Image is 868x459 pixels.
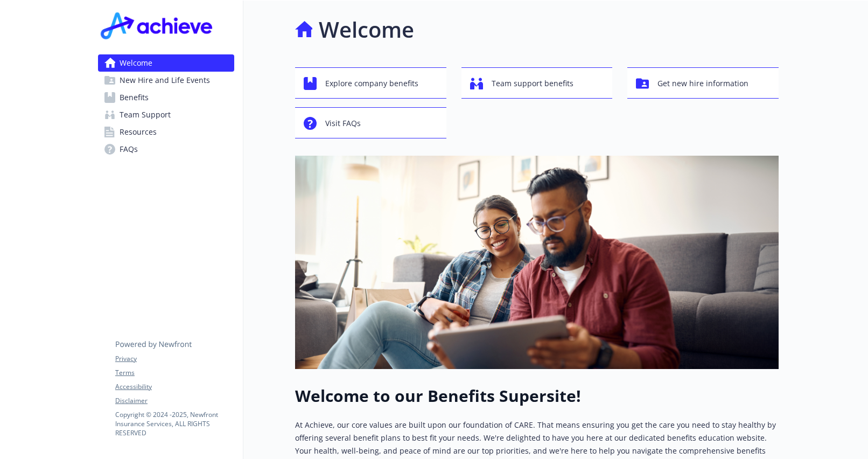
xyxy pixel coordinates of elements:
span: Team support benefits [492,73,573,94]
span: Team Support [120,106,171,123]
a: Accessibility [115,382,234,392]
a: Privacy [115,354,234,364]
span: Explore company benefits [325,73,418,94]
button: Get new hire information [627,67,779,99]
span: Welcome [120,54,152,72]
a: Welcome [98,54,234,72]
h1: Welcome to our Benefits Supersite! [295,386,779,406]
span: Resources [120,123,157,141]
button: Explore company benefits [295,67,446,99]
p: Copyright © 2024 - 2025 , Newfront Insurance Services, ALL RIGHTS RESERVED [115,410,234,437]
button: Visit FAQs [295,107,446,138]
a: Benefits [98,89,234,106]
span: FAQs [120,141,138,158]
img: overview page banner [295,156,779,369]
a: New Hire and Life Events [98,72,234,89]
a: Resources [98,123,234,141]
button: Team support benefits [461,67,613,99]
span: Benefits [120,89,149,106]
span: New Hire and Life Events [120,72,210,89]
a: FAQs [98,141,234,158]
h1: Welcome [319,13,414,46]
span: Visit FAQs [325,113,361,134]
a: Terms [115,368,234,378]
span: Get new hire information [657,73,748,94]
a: Team Support [98,106,234,123]
a: Disclaimer [115,396,234,406]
